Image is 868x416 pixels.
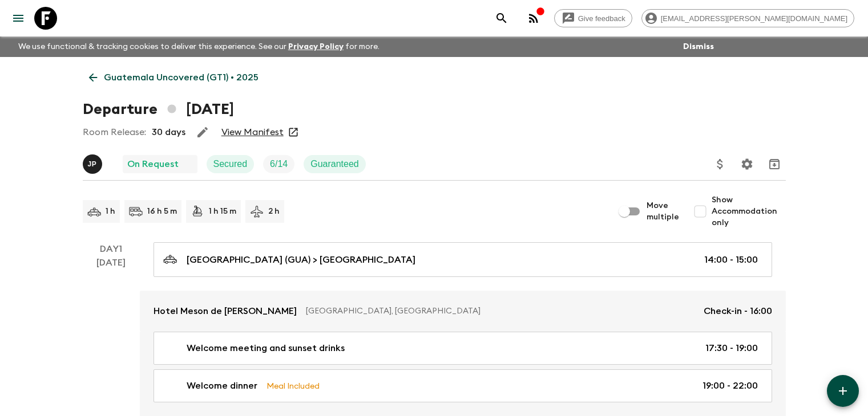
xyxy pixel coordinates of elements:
a: View Manifest [221,127,284,138]
p: 1 h 15 m [209,206,236,217]
p: [GEOGRAPHIC_DATA], [GEOGRAPHIC_DATA] [306,305,695,317]
a: Guatemala Uncovered (GT1) • 2025 [83,66,265,89]
button: menu [7,7,30,30]
h1: Departure [DATE] [83,98,234,121]
p: [GEOGRAPHIC_DATA] (GUA) > [GEOGRAPHIC_DATA] [187,253,415,267]
a: [GEOGRAPHIC_DATA] (GUA) > [GEOGRAPHIC_DATA]14:00 - 15:00 [154,242,772,277]
a: Welcome meeting and sunset drinks17:30 - 19:00 [154,332,772,365]
p: Secured [213,157,248,171]
div: [DATE] [96,256,126,416]
p: Guatemala Uncovered (GT1) • 2025 [104,71,259,84]
a: Welcome dinnerMeal Included19:00 - 22:00 [154,369,772,402]
p: Check-in - 16:00 [704,304,772,318]
p: 1 h [106,206,115,217]
p: 6 / 14 [270,157,288,171]
p: Room Release: [83,125,146,139]
a: Privacy Policy [288,43,344,51]
a: Hotel Meson de [PERSON_NAME][GEOGRAPHIC_DATA], [GEOGRAPHIC_DATA]Check-in - 16:00 [140,291,786,332]
button: Update Price, Early Bird Discount and Costs [709,153,732,176]
span: Show Accommodation only [712,194,786,229]
p: On Request [127,157,179,171]
div: Secured [207,155,255,173]
p: J P [88,160,97,169]
p: Guaranteed [310,157,359,171]
span: Give feedback [572,14,632,23]
button: search adventures [490,7,513,30]
span: Move multiple [647,200,680,223]
p: We use functional & tracking cookies to deliver this experience. See our for more. [14,36,384,57]
button: Dismiss [680,39,717,55]
p: 17:30 - 19:00 [705,341,758,355]
p: 16 h 5 m [147,206,177,217]
p: 30 days [152,125,185,139]
a: Give feedback [554,9,632,27]
div: Trip Fill [263,155,294,173]
p: 2 h [268,206,280,217]
p: Welcome dinner [187,379,257,393]
p: Meal Included [267,380,320,392]
p: Hotel Meson de [PERSON_NAME] [154,304,297,318]
span: Julio Posadas [83,158,104,167]
p: 19:00 - 22:00 [703,379,758,393]
button: JP [83,154,104,174]
div: [EMAIL_ADDRESS][PERSON_NAME][DOMAIN_NAME] [641,9,854,27]
p: Day 1 [83,242,140,256]
button: Archive (Completed, Cancelled or Unsynced Departures only) [763,153,786,176]
span: [EMAIL_ADDRESS][PERSON_NAME][DOMAIN_NAME] [655,14,854,23]
p: Welcome meeting and sunset drinks [187,341,345,355]
p: 14:00 - 15:00 [704,253,758,267]
button: Settings [736,153,758,176]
